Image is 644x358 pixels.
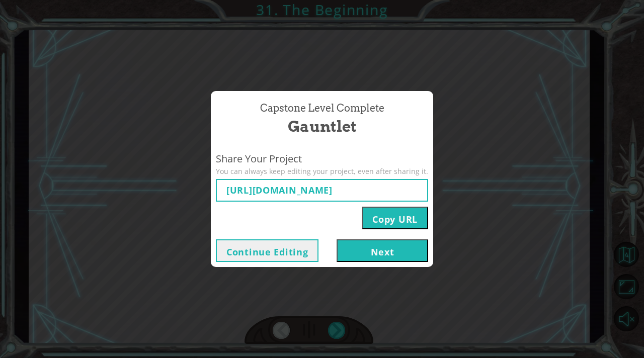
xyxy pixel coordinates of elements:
[288,116,357,137] span: Gauntlet
[362,207,428,229] button: Copy URL
[216,166,428,176] span: You can always keep editing your project, even after sharing it.
[216,152,428,166] span: Share Your Project
[260,101,384,116] span: Capstone Level Complete
[337,239,428,262] button: Next
[216,239,318,262] button: Continue Editing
